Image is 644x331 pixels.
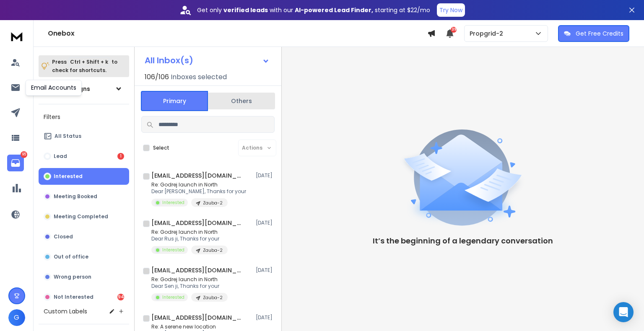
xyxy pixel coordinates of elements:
button: Lead1 [39,148,129,165]
img: logo [8,28,25,44]
h3: Filters [39,111,129,123]
button: Out of office [39,248,129,265]
p: Dear Rus ji, Thanks for your [151,235,228,242]
div: Open Intercom Messenger [613,302,634,322]
p: Interested [162,247,184,253]
button: Not Interested94 [39,289,129,305]
p: Try Now [439,6,462,14]
p: Interested [162,199,184,206]
h1: [EMAIL_ADDRESS][DOMAIN_NAME] [151,266,244,274]
button: G [8,309,25,326]
p: Propgrid-2 [470,29,506,38]
p: All Status [55,133,81,140]
p: Re: A serene new location [151,323,246,330]
h1: [EMAIL_ADDRESS][DOMAIN_NAME] [151,313,244,322]
h1: [EMAIL_ADDRESS][DOMAIN_NAME] [151,219,244,227]
h3: Inboxes selected [171,72,227,82]
button: Try Now [437,3,465,17]
button: Closed [39,228,129,245]
p: [DATE] [256,314,275,321]
h1: Onebox [48,28,427,39]
p: [DATE] [256,220,275,226]
button: Others [208,92,275,110]
p: Dear [PERSON_NAME], Thanks for your [151,188,246,195]
button: Wrong person [39,269,129,285]
h3: Custom Labels [44,307,87,315]
p: Re: Godrej launch in North [151,229,228,235]
p: Zauba-2 [203,247,223,253]
p: Out of office [54,253,88,260]
div: 1 [117,153,124,160]
a: 95 [7,155,24,171]
h1: All Inbox(s) [145,56,193,65]
div: Email Accounts [26,80,82,96]
p: Meeting Booked [54,193,97,200]
button: All Status [39,128,129,145]
strong: AI-powered Lead Finder, [295,6,373,14]
button: Get Free Credits [558,25,629,42]
p: Interested [162,294,184,300]
h1: [EMAIL_ADDRESS][DOMAIN_NAME] [151,171,244,180]
label: Select [153,145,169,151]
strong: verified leads [223,6,268,14]
p: Meeting Completed [54,213,108,220]
span: Ctrl + Shift + k [69,57,109,67]
p: [DATE] [256,267,275,274]
p: Wrong person [54,274,91,280]
p: Re: Godrej launch in North [151,181,246,188]
button: Meeting Booked [39,188,129,205]
p: [DATE] [256,172,275,179]
p: Re: Godrej launch in North [151,276,228,283]
p: It’s the beginning of a legendary conversation [373,235,553,247]
p: Not Interested [54,294,93,300]
p: Lead [54,153,67,160]
button: All Inbox(s) [138,52,276,69]
button: All Campaigns [39,80,129,97]
p: Dear Sen ji, Thanks for your [151,283,228,290]
button: Meeting Completed [39,208,129,225]
p: Closed [54,233,73,240]
p: Zauba-2 [203,295,223,301]
span: 39 [451,27,457,33]
p: Interested [54,173,83,180]
p: Get only with our starting at $22/mo [197,6,430,14]
p: 95 [21,151,27,158]
p: Press to check for shortcuts. [52,58,117,75]
span: 106 / 106 [145,72,169,82]
div: 94 [117,294,124,300]
p: Zauba-2 [203,200,223,206]
button: Interested [39,168,129,185]
button: Primary [141,91,208,111]
p: Get Free Credits [576,29,623,38]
